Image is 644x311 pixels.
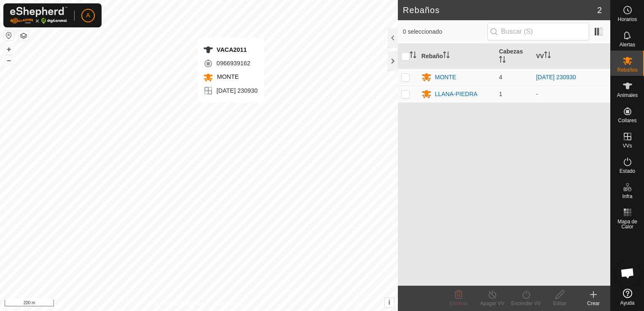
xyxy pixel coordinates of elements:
[533,44,610,69] th: VV
[10,7,67,24] img: Logo Gallagher
[403,5,597,15] h2: Rebaños
[615,260,640,286] div: Chat abierto
[623,143,632,148] span: VVs
[435,73,456,82] div: MONTE
[499,91,502,97] span: 1
[622,194,632,199] span: Infra
[203,45,258,55] div: VACA2011
[155,300,204,308] a: Política de Privacidad
[4,55,14,65] button: –
[487,23,589,40] input: Buscar (S)
[618,17,637,22] span: Horarios
[4,30,14,40] button: Restablecer Mapa
[215,73,239,80] span: MONTE
[509,300,543,307] div: Encender VV
[620,300,635,306] span: Ayuda
[536,74,576,80] a: [DATE] 230930
[597,4,602,16] span: 2
[533,86,610,102] td: -
[617,93,638,98] span: Animales
[618,118,636,123] span: Collares
[449,300,467,306] span: Eliminar
[435,90,478,99] div: LLANA-PIEDRA
[544,53,551,59] p-sorticon: Activar para ordenar
[389,299,390,306] span: i
[418,44,496,69] th: Rebaño
[4,44,14,54] button: +
[19,31,29,41] button: Capas del Mapa
[613,219,642,229] span: Mapa de Calor
[203,86,258,96] div: [DATE] 230930
[543,300,577,307] div: Editar
[499,57,506,64] p-sorticon: Activar para ordenar
[475,300,509,307] div: Apagar VV
[410,53,416,59] p-sorticon: Activar para ordenar
[620,169,635,174] span: Estado
[496,44,533,69] th: Cabezas
[385,298,394,307] button: i
[577,300,610,307] div: Crear
[403,27,487,36] span: 0 seleccionado
[443,53,450,59] p-sorticon: Activar para ordenar
[203,58,258,68] div: 0966939162
[617,67,637,72] span: Rebaños
[611,285,644,309] a: Ayuda
[86,11,90,20] span: A
[499,74,502,80] span: 4
[214,300,242,308] a: Contáctenos
[620,42,635,47] span: Alertas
